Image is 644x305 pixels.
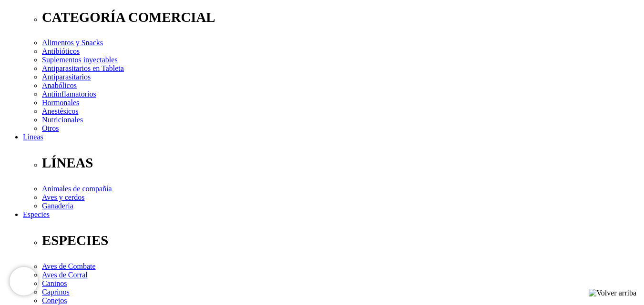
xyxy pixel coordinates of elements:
a: Alimentos y Snacks [42,39,103,47]
p: CATEGORÍA COMERCIAL [42,10,640,25]
a: Caninos [42,279,67,287]
a: Aves y cerdos [42,193,84,201]
a: Anestésicos [42,107,78,115]
iframe: Brevo live chat [10,267,38,295]
a: Conejos [42,296,67,305]
a: Especies [23,210,50,218]
p: LÍNEAS [42,155,640,171]
a: Antiinflamatorios [42,90,96,98]
a: Nutricionales [42,116,83,124]
a: Otros [42,124,59,132]
img: Volver arriba [589,289,636,297]
a: Animales de compañía [42,185,112,193]
a: Suplementos inyectables [42,56,118,64]
p: ESPECIES [42,233,640,248]
a: Aves de Combate [42,262,96,270]
a: Caprinos [42,288,70,296]
a: Hormonales [42,98,79,107]
a: Ganadería [42,202,73,210]
a: Antibióticos [42,47,80,55]
a: Líneas [23,133,43,141]
a: Antiparasitarios [42,73,91,81]
a: Antiparasitarios en Tableta [42,64,124,72]
a: Aves de Corral [42,271,88,279]
a: Anabólicos [42,81,77,89]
